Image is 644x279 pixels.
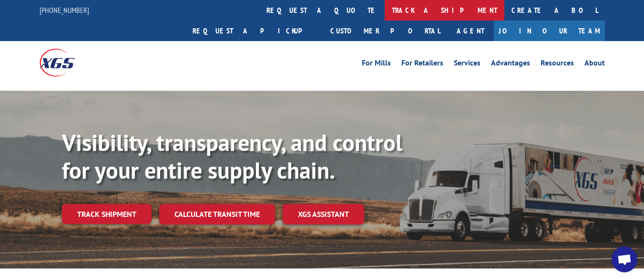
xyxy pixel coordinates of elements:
[323,21,447,41] a: Customer Portal
[494,21,605,41] a: Join Our Team
[283,204,364,225] a: XGS ASSISTANT
[40,5,89,15] a: [PHONE_NUMBER]
[159,204,275,225] a: Calculate transit time
[584,59,605,70] a: About
[185,21,323,41] a: Request a pickup
[401,59,443,70] a: For Retailers
[491,59,530,70] a: Advantages
[447,21,494,41] a: Agent
[362,59,391,70] a: For Mills
[62,204,152,224] a: Track shipment
[612,247,637,272] div: Open chat
[62,128,402,185] b: Visibility, transparency, and control for your entire supply chain.
[541,59,574,70] a: Resources
[454,59,480,70] a: Services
